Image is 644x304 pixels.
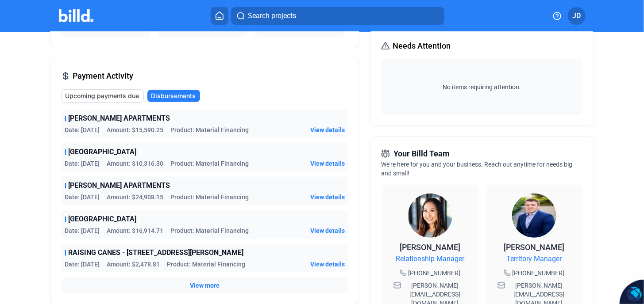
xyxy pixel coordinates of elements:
[408,194,452,238] img: Relationship Manager
[393,40,451,52] span: Needs Attention
[65,193,100,201] span: Date: [DATE]
[107,226,163,235] span: Amount: $16,914.71
[506,254,562,264] span: Territory Manager
[65,91,139,100] span: Upcoming payments due
[170,125,249,134] span: Product: Material Financing
[107,260,160,269] span: Amount: $2,478.81
[59,9,94,22] img: Billd Company Logo
[107,159,163,168] span: Amount: $10,316.30
[65,125,100,134] span: Date: [DATE]
[147,90,200,102] button: Disbursements
[65,159,100,168] span: Date: [DATE]
[393,148,450,160] span: Your Billd Team
[310,260,345,269] button: View details
[68,113,170,124] span: [PERSON_NAME] APARTMENTS
[61,89,144,103] button: Upcoming payments due
[68,147,136,157] span: [GEOGRAPHIC_DATA]
[310,226,345,235] button: View details
[65,260,100,269] span: Date: [DATE]
[65,226,100,235] span: Date: [DATE]
[68,214,136,224] span: [GEOGRAPHIC_DATA]
[504,243,564,252] span: [PERSON_NAME]
[248,11,296,21] span: Search projects
[68,247,243,258] span: RAISING CANES - [STREET_ADDRESS][PERSON_NAME]
[170,159,249,168] span: Product: Material Financing
[107,125,163,134] span: Amount: $15,590.25
[513,269,565,277] span: [PHONE_NUMBER]
[170,193,249,201] span: Product: Material Financing
[190,281,220,290] button: View more
[107,193,163,201] span: Amount: $24,908.15
[512,194,556,238] img: Territory Manager
[310,159,345,168] button: View details
[167,260,245,269] span: Product: Material Financing
[572,11,581,21] span: JD
[310,193,345,201] button: View details
[568,7,586,25] button: JD
[385,83,579,91] span: No items requiring attention.
[68,180,170,191] span: [PERSON_NAME] APARTMENTS
[396,254,464,264] span: Relationship Manager
[151,91,196,100] span: Disbursements
[170,226,249,235] span: Product: Material Financing
[73,70,133,82] span: Payment Activity
[381,161,572,177] span: We're here for you and your business. Reach out anytime for needs big and small!
[400,243,460,252] span: [PERSON_NAME]
[310,125,345,134] button: View details
[231,7,444,25] button: Search projects
[408,269,460,277] span: [PHONE_NUMBER]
